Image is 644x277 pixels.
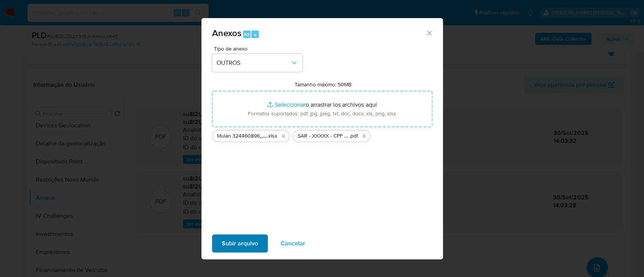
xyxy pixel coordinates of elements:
[212,54,303,72] button: OUTROS
[244,31,250,38] span: Alt
[254,31,257,38] span: a
[222,235,258,252] span: Subir arquivo
[279,132,288,141] button: Eliminar Mulan 324460896_2025_09_29_07_48_43.xlsx
[212,26,241,40] span: Anexos
[217,59,290,67] span: OUTROS
[349,132,358,140] span: .pdf
[281,235,305,252] span: Cancelar
[298,132,349,140] span: SAR - XXXXX - CPF 47044671802 - [PERSON_NAME] [PERSON_NAME]
[295,81,352,88] label: Tamanho máximo: 50MB
[360,132,369,141] button: Eliminar SAR - XXXXX - CPF 47044671802 - FERNANDA KELLEN BEZERRA DE LIMA.pdf
[214,46,304,51] span: Tipo de anexo
[267,132,277,140] span: .xlsx
[212,127,432,142] ul: Archivos seleccionados
[212,234,268,253] button: Subir arquivo
[271,234,315,253] button: Cancelar
[217,132,267,140] span: Mulan 324460896_2025_09_29_07_48_43
[426,29,432,36] button: Cerrar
